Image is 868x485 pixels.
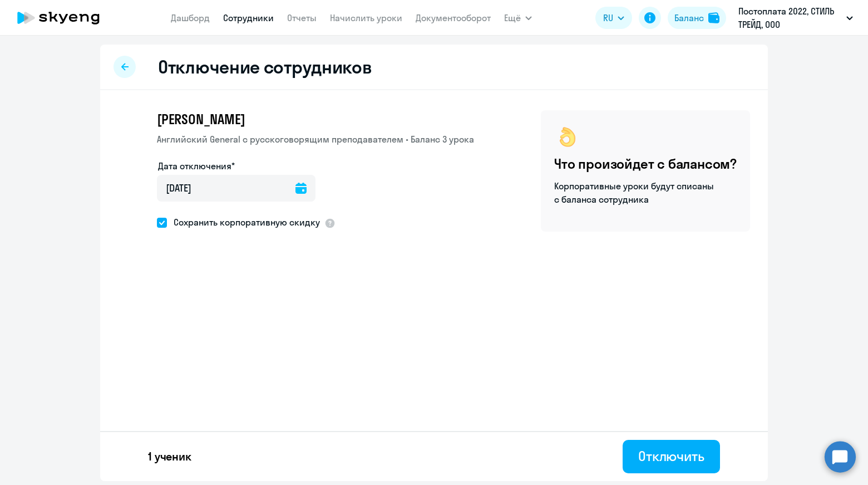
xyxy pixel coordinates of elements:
[738,4,842,31] p: Постоплата 2022, СТИЛЬ ТРЕЙД, ООО
[554,179,716,206] p: Корпоративные уроки будут списаны с баланса сотрудника
[638,447,704,465] div: Отключить
[668,7,726,29] button: Балансbalance
[554,155,737,173] h4: Что произойдет с балансом?
[158,56,372,78] h2: Отключение сотрудников
[330,12,402,23] a: Начислить уроки
[148,449,191,464] p: 1 ученик
[157,133,474,146] p: Английский General с русскоговорящим преподавателем • Баланс 3 урока
[603,11,613,25] span: RU
[674,11,704,25] div: Баланс
[171,12,210,23] a: Дашборд
[157,110,245,128] span: [PERSON_NAME]
[223,12,274,23] a: Сотрудники
[623,440,720,473] button: Отключить
[287,12,317,23] a: Отчеты
[158,159,235,173] label: Дата отключения*
[504,7,532,29] button: Ещё
[167,215,320,229] span: Сохранить корпоративную скидку
[595,7,632,29] button: RU
[504,11,521,25] span: Ещё
[708,12,719,23] img: balance
[157,175,315,202] input: дд.мм.гггг
[554,124,581,150] img: ok
[416,12,491,23] a: Документооборот
[733,4,859,31] button: Постоплата 2022, СТИЛЬ ТРЕЙД, ООО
